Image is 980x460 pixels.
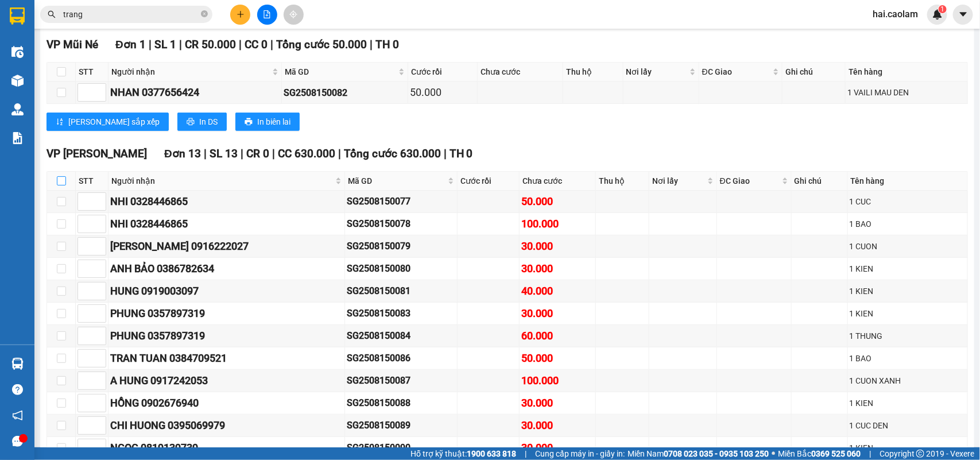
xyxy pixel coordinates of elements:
span: Cung cấp máy in - giấy in: [535,447,625,460]
span: notification [12,410,23,421]
span: VP Mũi Né [47,38,98,51]
span: file-add [263,10,271,18]
td: SG2508150081 [345,280,458,303]
th: Thu hộ [596,172,649,191]
img: icon-new-feature [932,9,943,20]
span: CC 630.000 [278,147,335,160]
span: In biên lai [257,115,290,128]
button: plus [230,5,250,25]
div: 1 KIEN [850,285,966,297]
span: printer [245,118,253,127]
div: 1 CUON [850,240,966,253]
td: SG2508150077 [345,191,458,213]
span: CC 0 [245,38,268,51]
span: Tổng cước 50.000 [276,38,367,51]
span: Người nhận [111,175,333,187]
span: printer [187,118,195,127]
div: 1 KIEN [850,307,966,320]
span: message [12,436,23,447]
div: 1 THUNG [850,330,966,342]
div: SG2508150088 [347,396,455,410]
div: 1 KIEN [850,442,966,454]
div: 50.000 [521,350,594,366]
img: logo-vxr [10,7,25,25]
span: ĐC Giao [720,175,780,187]
td: SG2508150090 [345,437,458,459]
button: file-add [257,5,277,25]
strong: 0369 525 060 [811,449,861,458]
span: Người nhận [111,65,270,78]
span: Hỗ trợ kỹ thuật: [410,447,516,460]
div: SG2508150083 [347,306,455,320]
span: aim [289,10,297,18]
span: | [869,447,871,460]
td: SG2508150087 [345,370,458,392]
span: question-circle [12,384,23,395]
button: aim [284,5,304,25]
span: | [204,147,207,160]
button: caret-down [953,5,973,25]
td: SG2508150088 [345,392,458,415]
span: SL 1 [154,38,176,51]
img: solution-icon [11,132,24,144]
div: SG2508150080 [347,261,455,276]
div: HỒNG 0902676940 [110,395,343,411]
div: 30.000 [521,261,594,277]
span: Mã GD [348,175,446,187]
div: 1 CUC DEN [850,419,966,432]
span: hai.caolam [863,7,927,21]
span: Đơn 13 [164,147,201,160]
div: 100.000 [521,216,594,232]
th: Tên hàng [848,172,968,191]
div: CHI HUONG 0395069979 [110,418,343,434]
strong: 1900 633 818 [467,449,516,458]
th: Ghi chú [792,172,848,191]
span: CR 0 [246,147,269,160]
div: SG2508150084 [347,328,455,343]
th: Chưa cước [520,172,596,191]
div: 60.000 [521,328,594,344]
span: | [272,147,275,160]
span: caret-down [958,9,969,20]
div: SG2508150081 [347,284,455,298]
div: SG2508150079 [347,239,455,253]
span: ĐC Giao [702,65,771,78]
td: SG2508150079 [345,235,458,258]
span: | [444,147,447,160]
span: Đơn 1 [115,38,146,51]
div: NHI 0328446865 [110,194,343,210]
div: 1 CUON XANH [850,374,966,387]
span: Miền Bắc [778,447,861,460]
div: 30.000 [521,418,594,434]
div: 1 KIEN [850,397,966,409]
span: | [179,38,182,51]
span: TH 0 [375,38,399,51]
span: Tổng cước 630.000 [344,147,441,160]
img: warehouse-icon [11,103,24,115]
div: PHUNG 0357897319 [110,328,343,344]
span: | [149,38,152,51]
th: Chưa cước [478,63,563,82]
th: Cước rồi [458,172,520,191]
span: | [370,38,373,51]
span: Nơi lấy [626,65,687,78]
span: | [338,147,341,160]
th: Thu hộ [563,63,623,82]
img: logo.jpg [125,14,152,42]
span: close-circle [201,9,208,20]
img: warehouse-icon [11,358,24,370]
div: ANH BẢO 0386782634 [110,261,343,277]
div: NGỌC 0819139739 [110,440,343,456]
div: SG2508150077 [347,194,455,208]
div: 100.000 [521,373,594,389]
span: copyright [916,450,924,458]
span: Miền Nam [627,447,769,460]
div: [PERSON_NAME] 0916222027 [110,238,343,254]
div: 50.000 [410,84,475,100]
div: 30.000 [521,395,594,411]
th: STT [76,63,109,82]
li: (c) 2017 [96,55,158,69]
td: SG2508150089 [345,415,458,437]
div: 30.000 [521,238,594,254]
td: SG2508150086 [345,347,458,370]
